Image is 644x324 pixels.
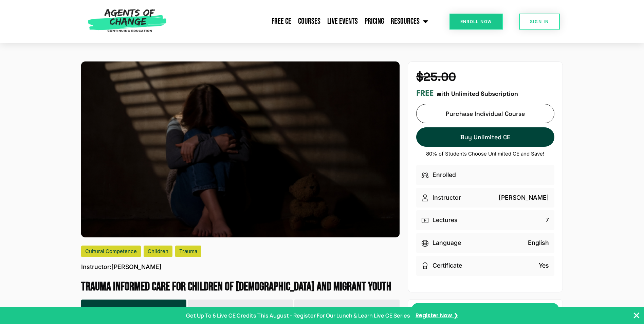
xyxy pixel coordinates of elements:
a: Live Events [324,13,361,30]
div: Children [144,246,172,257]
p: 7 [546,216,549,225]
img: Trauma Informed Care for Children of Undocumented Parents and Migrant Youth (1 Cultural Competenc... [81,61,400,237]
a: Enroll Now [449,14,503,30]
a: Pricing [361,13,387,30]
p: 80% of Students Choose Unlimited CE and Save! [416,151,554,157]
div: Cultural Competence [81,246,141,257]
h1: Trauma Informed Care for Children of Undocumented Parents and Migrant Youth (1 Cultural Competenc... [81,280,400,294]
p: English [528,238,549,248]
span: Enroll Now [460,19,492,24]
span: SIGN IN [530,19,549,24]
p: Language [433,238,461,248]
button: Instructor [294,300,400,320]
nav: Menu [170,13,431,30]
a: Courses [295,13,324,30]
div: with Unlimited Subscription [416,88,554,98]
p: Yes [539,261,549,270]
a: Buy Unlimited CE [416,127,554,147]
span: Instructor: [81,263,111,272]
a: Resources [387,13,431,30]
p: Instructor [433,193,461,202]
a: Purchase Individual Course [416,104,554,123]
a: Register Now ❯ [416,311,458,320]
p: Enrolled [433,170,456,180]
p: [PERSON_NAME] [81,263,162,272]
h3: FREE [416,88,434,98]
button: Close Banner [632,311,641,320]
button: Curriculum [188,300,293,320]
p: Get Up To 6 Live CE Credits This August - Register For Our Lunch & Learn Live CE Series [186,311,410,320]
span: Buy Unlimited CE [460,133,510,141]
p: Certificate [433,261,462,270]
p: Lectures [433,216,458,225]
a: SIGN IN [519,14,560,30]
button: Overview [81,300,186,320]
div: Trauma [175,246,201,257]
span: Purchase Individual Course [446,110,525,117]
a: Free CE [268,13,295,30]
p: [PERSON_NAME] [499,193,549,202]
h4: $25.00 [416,70,554,84]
